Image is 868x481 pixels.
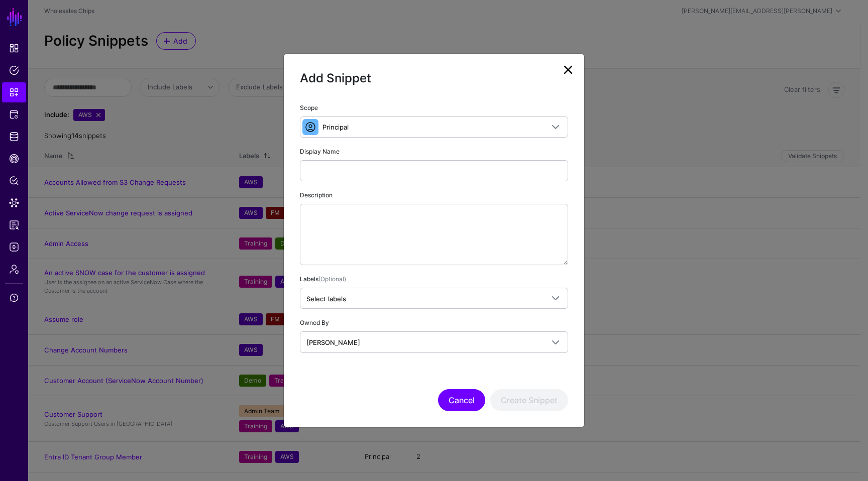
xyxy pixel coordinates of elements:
[300,147,340,156] label: Display Name
[438,389,485,411] button: Cancel
[300,103,318,112] label: Scope
[300,191,333,200] label: Description
[300,318,329,327] label: Owned By
[300,70,568,87] h2: Add Snippet
[300,275,346,284] label: Labels
[306,338,360,346] span: [PERSON_NAME]
[318,275,346,283] span: (Optional)
[306,295,346,303] span: Select labels
[322,123,349,131] span: Principal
